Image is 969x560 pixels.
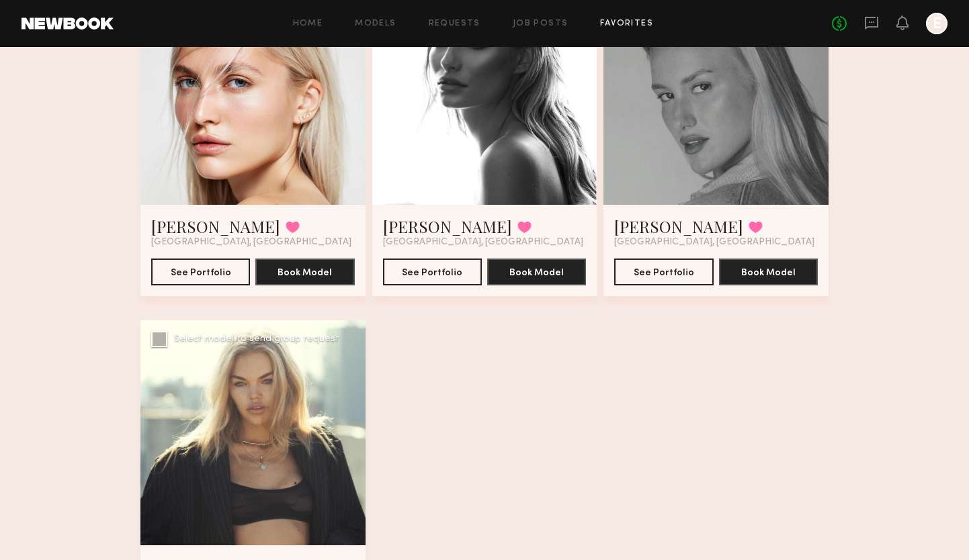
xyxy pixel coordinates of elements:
[719,259,818,285] button: Book Model
[487,266,586,277] a: Book Model
[151,237,351,248] span: [GEOGRAPHIC_DATA], [GEOGRAPHIC_DATA]
[429,19,480,28] a: Requests
[383,216,512,237] a: [PERSON_NAME]
[255,259,354,285] button: Book Model
[926,13,947,34] a: E
[487,259,586,285] button: Book Model
[151,259,250,285] button: See Portfolio
[614,216,743,237] a: [PERSON_NAME]
[614,237,814,248] span: [GEOGRAPHIC_DATA], [GEOGRAPHIC_DATA]
[614,259,713,285] button: See Portfolio
[719,266,818,277] a: Book Model
[293,19,323,28] a: Home
[383,237,583,248] span: [GEOGRAPHIC_DATA], [GEOGRAPHIC_DATA]
[255,266,354,277] a: Book Model
[355,19,396,28] a: Models
[383,259,482,285] button: See Portfolio
[513,19,568,28] a: Job Posts
[174,334,339,344] div: Select model to send group request
[151,216,280,237] a: [PERSON_NAME]
[600,19,653,28] a: Favorites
